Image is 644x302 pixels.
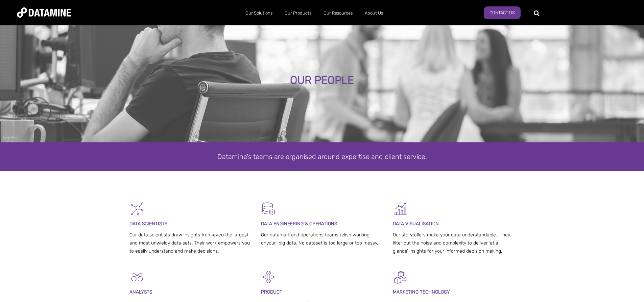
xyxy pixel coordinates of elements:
span: DATA VISUALISATION [393,221,439,227]
a: Our Solutions [239,4,279,22]
img: Graph 5 [393,201,408,216]
span: ANALYSTS [129,289,152,295]
img: Digital Activation [393,270,408,285]
span: DATA SCIENTISTS [129,221,167,227]
a: Our Resources [317,4,359,22]
span: Datamine's teams are organised around expertise and client service. [217,153,427,161]
a: About Us [359,4,389,22]
img: Graph - Network [129,201,145,216]
span: PRODUCT [261,289,282,295]
span: DATA ENGINEERING & OPERATIONS [261,221,337,227]
a: Contact us [484,6,521,19]
div: OUR PEOPLE [73,74,571,87]
img: Datamine [17,7,71,18]
span: MARKETING TECHNOLOGY [393,289,450,295]
p: Our storytellers make your data understandable. They filter out the noise and complexity to deliv... [393,231,515,255]
img: Development [261,270,276,285]
img: Analysts [129,270,145,285]
a: Our Products [279,4,317,22]
img: Datamart [261,201,276,216]
p: Our data scientists draw insights from even the largest and most unwieldy data sets. Their work e... [129,231,252,255]
p: Our datamart and operations teams relish working onyour big data. No dataset is too large or too ... [261,231,383,247]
